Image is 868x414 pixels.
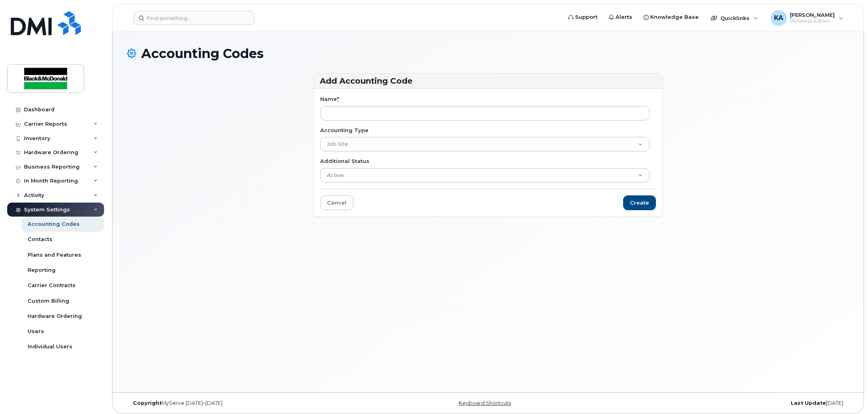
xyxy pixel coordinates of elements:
h1: Accounting Codes [127,46,849,60]
strong: Copyright [133,400,162,406]
h3: Add Accounting Code [320,76,656,86]
label: Additional Status [320,157,369,165]
input: Create [623,195,656,210]
a: Keyboard Shortcuts [459,400,511,406]
div: MyServe [DATE]–[DATE] [127,400,368,406]
strong: Last Update [791,400,826,406]
label: Accounting Type [320,127,369,134]
div: [DATE] [608,400,849,406]
label: Name [320,95,339,103]
abbr: required [337,96,339,102]
a: Cancel [320,195,353,210]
